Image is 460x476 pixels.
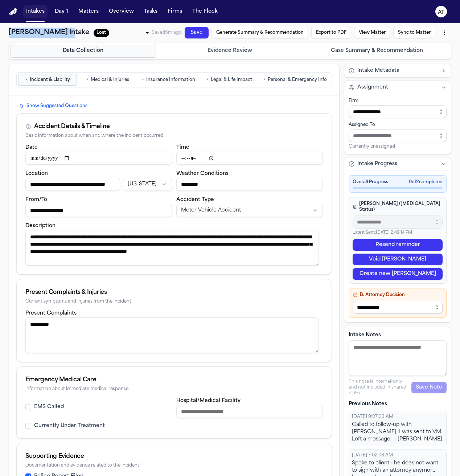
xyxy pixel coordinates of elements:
div: Supporting Evidence [25,452,323,461]
input: Select firm [349,105,447,118]
button: Generate Summary & Recommendation [211,27,308,38]
button: More actions [438,26,451,39]
button: Go to Legal & Life Impact [200,74,259,86]
span: Incident & Liability [30,77,70,83]
img: Finch Logo [9,8,17,15]
button: Overview [106,5,137,18]
label: Location [25,171,48,176]
button: Assignment [344,81,451,94]
p: This note is internal-only and not included in shared PDFs. [349,379,411,396]
button: Show Suggested Questions [16,102,90,110]
textarea: Present complaints [25,317,319,353]
button: Go to Case Summary & Recommendation step [304,44,449,58]
div: Accident Details & Timeline [34,122,110,131]
textarea: Intake notes [349,340,447,376]
div: Update intake status [94,28,152,38]
button: Tasks [141,5,160,18]
p: Latest Sent: [DATE] 2:49:14 PM [353,230,443,236]
label: Description [25,223,56,229]
span: • [86,76,89,83]
button: Go to Evidence Review step [157,44,303,58]
div: Called to follow-up with [PERSON_NAME]. I was sent to VM. Left a message. - [PERSON_NAME] [352,421,443,443]
h1: [PERSON_NAME] Intake [9,28,89,38]
input: Incident time [176,152,323,165]
button: Create new [PERSON_NAME] [353,268,443,280]
textarea: Incident description [25,230,319,266]
label: Accident Type [176,197,214,202]
a: Home [9,8,17,15]
button: Incident state [123,178,172,191]
span: Medical & Injuries [91,77,129,83]
span: Intake Metadata [357,67,399,74]
span: Overall Progress [353,179,388,185]
label: From/To [25,197,47,202]
span: • [25,76,28,83]
button: Intakes [23,5,48,18]
p: Previous Notes [349,401,447,408]
div: Present Complaints & Injuries [25,288,323,297]
button: Resend reminder [353,239,443,251]
span: Lost [94,29,109,37]
span: Currently unassigned [349,144,395,149]
input: Hospital or medical facility [176,405,323,418]
nav: Intake steps [11,44,449,58]
h4: [PERSON_NAME] ([MEDICAL_DATA] Status) [353,201,443,213]
button: Export to PDF [311,27,351,38]
input: Assign to staff member [349,129,447,142]
div: Emergency Medical Care [25,376,323,384]
span: Legal & Life Impact [211,77,252,83]
div: Current symptoms and injuries from the incident [25,299,323,304]
button: Intake Metadata [344,64,451,77]
div: Assigned To [349,122,447,128]
label: Currently Under Treatment [34,422,105,430]
span: Assignment [357,84,388,91]
label: Time [176,145,189,150]
div: [DATE] 7:02:08 AM [352,452,443,458]
div: Information about immediate medical response [25,386,323,392]
span: Insurance Information [146,77,195,83]
button: Go to Insurance Information [139,74,198,86]
div: Documentation and evidence related to the incident [25,463,323,468]
span: • [206,76,209,83]
label: Present Complaints [25,311,77,316]
input: Incident date [25,152,172,165]
div: Firm [349,98,447,104]
div: [DATE] 9:07:33 AM [352,414,443,420]
span: 0 of 2 completed [409,179,443,185]
button: Sync to Matter [393,27,435,38]
button: Go to Personal & Emergency Info [260,74,330,86]
button: Void [PERSON_NAME] [353,254,443,265]
button: Save [185,27,209,38]
label: Date [25,145,38,150]
label: Hospital/Medical Facility [176,398,241,403]
label: Weather Conditions [176,171,229,176]
input: Incident location [25,178,120,191]
input: From/To destination [25,204,172,217]
label: Intake Notes [349,332,447,339]
button: Intake Progress [344,157,451,171]
span: Personal & Emergency Info [268,77,327,83]
span: Intake Progress [357,160,397,168]
button: Go to Incident & Liability [18,74,77,86]
button: Go to Data Collection step [11,44,156,58]
div: Basic information about when and where the incident occurred [25,133,323,139]
button: The Flock [189,5,221,18]
span: • [263,76,266,83]
button: Firms [165,5,185,18]
button: Matters [75,5,102,18]
h4: B. Attorney Decision [353,292,443,298]
button: View Matter [354,27,390,38]
input: Weather conditions [176,178,323,191]
span: Saved 5m ago [152,30,182,35]
button: Day 1 [52,5,71,18]
label: EMS Called [34,403,64,411]
button: Go to Medical & Injuries [78,74,137,86]
span: • [142,76,144,83]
